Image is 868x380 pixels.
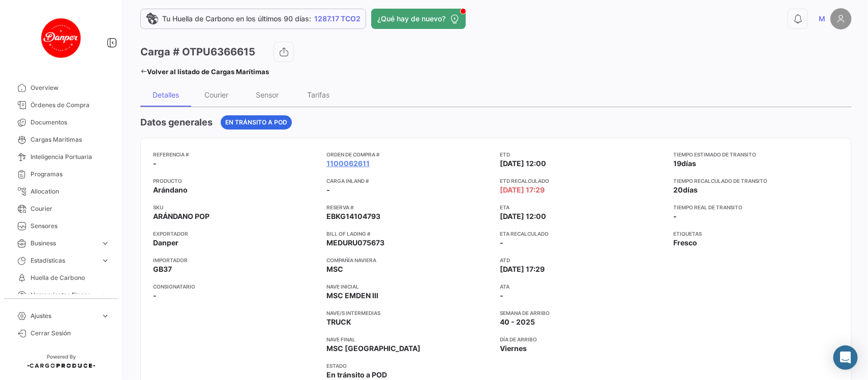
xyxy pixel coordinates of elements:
[140,9,366,29] a: Tu Huella de Carbono en los últimos 90 días:1287.17 TCO2
[326,159,370,169] a: 1100062611
[31,118,110,127] span: Documentos
[326,343,421,354] span: MSC [GEOGRAPHIC_DATA]
[819,14,825,24] span: M
[8,183,114,200] a: Allocation
[830,8,852,29] img: placeholder-user.png
[8,217,114,235] a: Sensores
[674,150,839,159] app-card-info-title: Tiempo estimado de transito
[153,291,157,301] span: -
[326,203,492,211] app-card-info-title: Reserva #
[8,166,114,183] a: Programas
[326,264,343,274] span: MSC
[153,282,318,291] app-card-info-title: Consignatario
[326,335,492,343] app-card-info-title: Nave final
[674,177,839,185] app-card-info-title: Tiempo recalculado de transito
[153,185,188,195] span: Arándano
[8,148,114,166] a: Inteligencia Portuaria
[225,118,287,127] span: En tránsito a POD
[833,345,858,370] div: Abrir Intercom Messenger
[500,159,547,169] span: [DATE] 12:00
[326,291,378,301] span: MSC EMDEN III
[500,317,535,327] span: 40 - 2025
[153,230,318,238] app-card-info-title: Exportador
[500,203,666,211] app-card-info-title: ETA
[8,200,114,217] a: Courier
[500,343,527,354] span: Viernes
[500,211,547,221] span: [DATE] 12:00
[256,90,279,99] div: Sensor
[326,317,351,327] span: TRUCK
[31,204,110,213] span: Courier
[326,185,330,195] span: -
[500,282,666,291] app-card-info-title: ATA
[500,238,504,247] span: -
[8,97,114,114] a: Órdenes de Compra
[31,170,110,179] span: Programas
[153,238,178,248] span: Danper
[153,150,318,159] app-card-info-title: Referencia #
[101,239,110,248] span: expand_more
[326,256,492,264] app-card-info-title: Compañía naviera
[31,311,97,321] span: Ajustes
[140,45,255,59] h3: Carga # OTPU6366615
[326,230,492,238] app-card-info-title: Bill of Lading #
[326,370,387,380] span: En tránsito a POD
[31,135,110,144] span: Cargas Marítimas
[31,273,110,282] span: Huella de Carbono
[101,311,110,321] span: expand_more
[31,239,97,248] span: Business
[31,221,110,231] span: Sensores
[153,256,318,264] app-card-info-title: Importador
[674,203,839,211] app-card-info-title: Tiempo real de transito
[153,90,179,99] div: Detalles
[8,114,114,131] a: Documentos
[326,150,492,159] app-card-info-title: Orden de Compra #
[326,309,492,317] app-card-info-title: Nave/s intermedias
[500,256,666,264] app-card-info-title: ATD
[31,291,97,300] span: Herramientas Financieras
[8,79,114,97] a: Overview
[31,256,97,265] span: Estadísticas
[36,12,86,63] img: danper-logo.png
[162,14,311,24] span: Tu Huella de Carbono en los últimos 90 días:
[101,256,110,265] span: expand_more
[371,9,466,29] button: ¿Qué hay de nuevo?
[31,329,110,338] span: Cerrar Sesión
[314,14,361,24] span: 1287.17 TCO2
[674,212,677,220] span: -
[326,282,492,291] app-card-info-title: Nave inicial
[140,115,213,130] h4: Datos generales
[153,211,209,221] span: ARÁNDANO POP
[153,264,172,274] span: GB37
[500,185,545,195] span: [DATE] 17:29
[500,291,504,301] span: -
[205,90,229,99] div: Courier
[683,185,698,194] span: días
[31,83,110,92] span: Overview
[500,264,545,274] span: [DATE] 17:29
[326,238,384,248] span: MEDURU075673
[8,269,114,287] a: Huella de Carbono
[307,90,330,99] div: Tarifas
[326,362,492,370] app-card-info-title: Estado
[682,159,697,168] span: días
[674,159,682,168] span: 19
[326,211,380,221] span: EBKG14104793
[500,230,666,238] app-card-info-title: ETA Recalculado
[500,150,666,159] app-card-info-title: ETD
[153,177,318,185] app-card-info-title: Producto
[8,131,114,148] a: Cargas Marítimas
[500,309,666,317] app-card-info-title: Semana de Arribo
[674,230,839,238] app-card-info-title: Etiquetas
[153,203,318,211] app-card-info-title: SKU
[500,177,666,185] app-card-info-title: ETD Recalculado
[31,187,110,196] span: Allocation
[674,238,698,248] span: Fresco
[31,101,110,110] span: Órdenes de Compra
[140,65,269,79] a: Volver al listado de Cargas Marítimas
[101,291,110,300] span: expand_more
[326,177,492,185] app-card-info-title: Carga inland #
[31,152,110,162] span: Inteligencia Portuaria
[500,335,666,343] app-card-info-title: Día de Arribo
[153,159,157,169] span: -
